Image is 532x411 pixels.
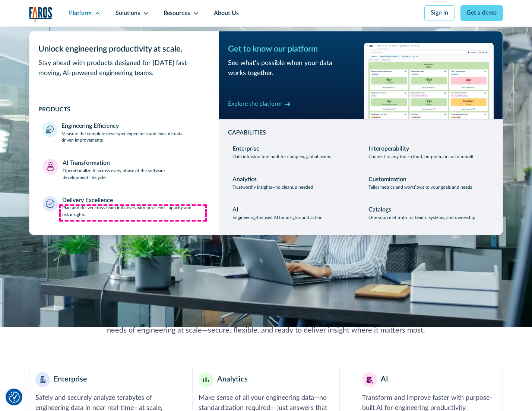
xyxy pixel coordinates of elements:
[368,184,472,191] p: Tailor metrics and workflows to your goals and needs
[232,145,259,154] div: Enterprise
[228,100,282,109] div: Explore the platform
[29,7,53,22] img: Logo of the analytics and reporting company Faros.
[232,175,257,184] div: Analytics
[368,145,409,154] div: Interoperability
[62,205,206,218] p: Plan and deliver cross-team initiatives with next-level capacity and risk insights
[364,43,494,119] img: Workflow productivity trends heatmap chart
[9,392,20,403] img: Revisit consent button
[424,5,455,21] a: Sign in
[38,58,210,78] div: Stay ahead with products designed for [DATE] fast-moving, AI-powered engineering teams.
[364,201,494,226] a: CatalogsOne source of truth for teams, systems, and ownership
[232,184,313,191] p: Trustworthy insights—no cleanup needed
[61,122,119,131] div: Engineering Efficiency
[217,374,248,385] div: Analytics
[63,168,206,181] p: Operationalize AI across every phase of the software development lifecycle
[364,140,494,165] a: InteroperabilityConnect to any tool—cloud, on-prem, or custom-built
[228,58,358,78] div: See what’s possible when your data works together.
[38,192,210,223] a: Delivery ExcellencePlan and deliver cross-team initiatives with next-level capacity and risk insi...
[368,175,406,184] div: Customization
[62,196,113,205] div: Delivery Excellence
[69,9,92,18] div: Platform
[9,392,20,403] button: Cookie Settings
[38,43,210,55] div: Unlock engineering productivity at scale.
[164,9,190,18] div: Resources
[228,129,494,137] div: CAPABILITIES
[203,377,209,382] img: Minimalist bar chart analytics icon
[29,7,53,22] a: home
[38,154,210,186] a: AI TransformationOperationalize AI across every phase of the software development lifecycle
[38,117,210,149] a: Engineering EfficiencyMeasure the complete developer experience and execute data-driven improvements
[232,214,323,221] p: Engineering-focused AI for insights and action
[228,140,358,165] a: EnterpriseData infrastructure built for complex, global teams
[40,376,46,383] img: Enterprise building blocks or structure icon
[228,171,358,195] a: AnalyticsTrustworthy insights—no cleanup needed
[228,201,358,226] a: AIEngineering-focused AI for insights and action
[364,171,494,195] a: CustomizationTailor metrics and workflows to your goals and needs
[228,98,291,110] a: Explore the platform
[381,374,388,385] div: AI
[115,9,140,18] div: Solutions
[368,205,391,214] div: Catalogs
[368,214,475,221] p: One source of truth for teams, systems, and ownership
[232,205,238,214] div: AI
[232,154,331,160] p: Data infrastructure built for complex, global teams
[460,5,503,21] a: Get a demo
[63,159,110,168] div: AI Transformation
[29,27,503,235] nav: Platform
[61,131,205,144] p: Measure the complete developer experience and execute data-driven improvements
[38,105,210,114] div: PRODUCTS
[364,374,375,385] img: AI robot or assistant icon
[54,374,87,385] div: Enterprise
[228,43,358,55] div: Get to know our platform
[368,154,474,160] p: Connect to any tool—cloud, on-prem, or custom-built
